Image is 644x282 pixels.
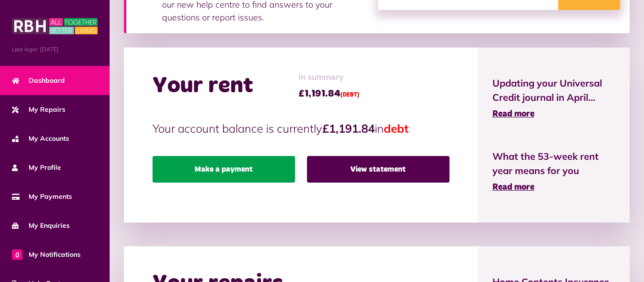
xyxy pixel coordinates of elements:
[153,72,253,100] h2: Your rent
[12,105,65,115] span: My Repairs
[492,76,615,121] a: Updating your Universal Credit journal in April... Read more
[12,192,72,202] span: My Payments
[12,17,98,36] img: MyRBH
[12,134,69,144] span: My Accounts
[12,163,61,173] span: My Profile
[492,183,534,192] span: Read more
[492,149,615,178] span: What the 53-week rent year means for you
[492,110,534,118] span: Read more
[307,156,450,183] a: View statement
[153,120,450,137] p: Your account balance is currently in
[298,87,359,101] span: £1,191.84
[12,76,65,86] span: Dashboard
[12,250,81,260] span: My Notifications
[12,45,98,54] span: Last login: [DATE]
[492,76,615,105] span: Updating your Universal Credit journal in April...
[12,249,22,260] span: 0
[492,149,615,194] a: What the 53-week rent year means for you Read more
[322,121,375,136] strong: £1,191.84
[298,71,359,84] span: In summary
[12,221,70,231] span: My Enquiries
[153,156,295,183] a: Make a payment
[340,92,359,98] span: (DEBT)
[384,121,409,136] span: debt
